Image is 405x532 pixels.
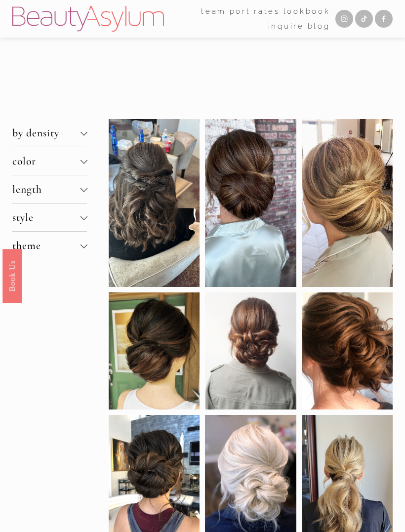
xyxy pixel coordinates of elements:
span: length [12,183,81,196]
button: length [12,175,87,203]
button: style [12,204,87,231]
a: Lookbook [283,4,330,19]
button: theme [12,232,87,259]
a: Facebook [375,10,393,28]
button: color [12,147,87,175]
a: TikTok [355,10,373,28]
img: Beauty Asylum | Bridal Hair &amp; Makeup Charlotte &amp; Atlanta [12,6,164,32]
a: port [230,4,251,19]
span: team [201,5,226,18]
span: theme [12,239,81,252]
a: Blog [308,19,330,34]
a: Instagram [335,10,353,28]
a: Rates [254,4,280,19]
span: color [12,155,81,167]
span: style [12,211,81,224]
a: Inquire [268,19,304,34]
span: by density [12,126,81,139]
button: by density [12,119,87,147]
a: Book Us [2,248,22,302]
a: folder dropdown [201,4,226,19]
